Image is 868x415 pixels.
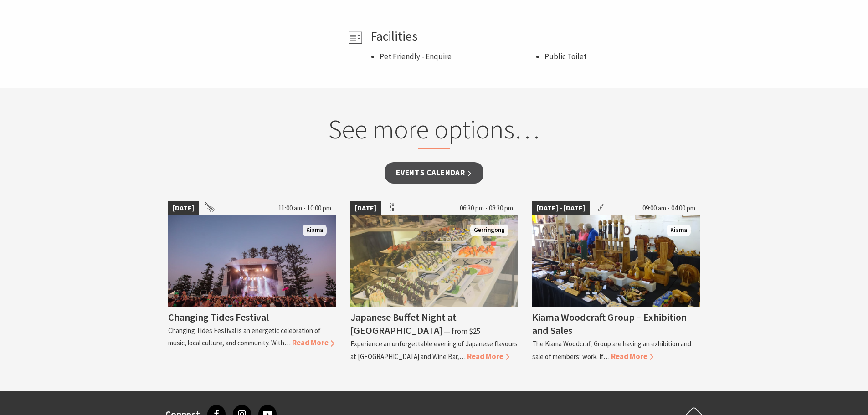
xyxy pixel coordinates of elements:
[168,215,336,307] img: Changing Tides Main Stage
[380,51,535,63] li: Pet Friendly - Enquire
[455,201,518,215] span: 06:30 pm - 08:30 pm
[274,201,336,215] span: 11:00 am - 10:00 pm
[532,201,590,215] span: [DATE] - [DATE]
[638,201,700,215] span: 09:00 am - 04:00 pm
[350,339,518,360] p: Experience an unforgettable evening of Japanese flavours at [GEOGRAPHIC_DATA] and Wine Bar,…
[350,311,457,337] h4: Japanese Buffet Night at [GEOGRAPHIC_DATA]
[292,338,334,348] span: Read More
[168,201,336,362] a: [DATE] 11:00 am - 10:00 pm Changing Tides Main Stage Kiama Changing Tides Festival Changing Tides...
[532,311,687,337] h4: Kiama Woodcraft Group – Exhibition and Sales
[667,225,691,236] span: Kiama
[350,201,381,215] span: [DATE]
[544,51,700,63] li: Public Toilet
[444,326,480,336] span: ⁠— from $25
[260,113,608,149] h2: See more options…
[385,162,483,184] a: Events Calendar
[370,29,700,44] h4: Facilities
[303,225,327,236] span: Kiama
[532,215,700,307] img: The wonders of wood
[168,201,199,215] span: [DATE]
[168,311,269,323] h4: Changing Tides Festival
[611,351,653,361] span: Read More
[532,201,700,362] a: [DATE] - [DATE] 09:00 am - 04:00 pm The wonders of wood Kiama Kiama Woodcraft Group – Exhibition ...
[470,225,508,236] span: Gerringong
[350,201,518,362] a: [DATE] 06:30 pm - 08:30 pm Japanese Night at Bella Char Gerringong Japanese Buffet Night at [GEOG...
[168,326,321,347] p: Changing Tides Festival is an energetic celebration of music, local culture, and community. With…
[532,339,691,360] p: The Kiama Woodcraft Group are having an exhibition and sale of members’ work. If…
[350,215,518,307] img: Japanese Night at Bella Char
[467,351,509,361] span: Read More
